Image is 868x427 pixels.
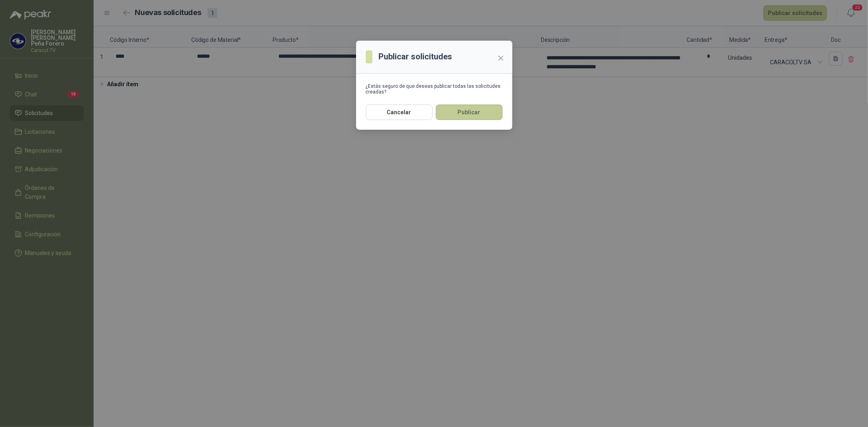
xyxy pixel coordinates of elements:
[498,55,504,61] span: close
[366,105,433,120] button: Cancelar
[379,50,453,63] h3: Publicar solicitudes
[494,52,507,65] button: Close
[366,83,503,95] div: ¿Estás seguro de que deseas publicar todas las solicitudes creadas?
[436,105,503,120] button: Publicar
